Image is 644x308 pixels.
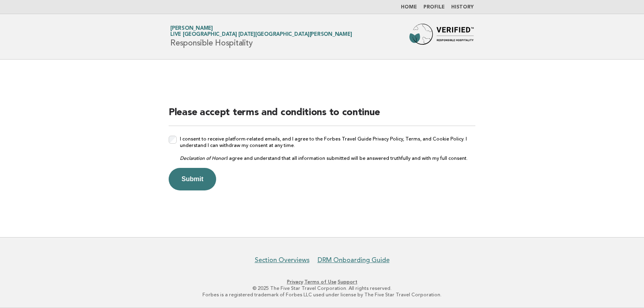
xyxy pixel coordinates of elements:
[76,285,568,291] p: © 2025 The Five Star Travel Corporation. All rights reserved.
[338,279,357,285] a: Support
[169,106,475,126] h2: Please accept terms and conditions to continue
[170,32,352,37] span: Live [GEOGRAPHIC_DATA] [DATE][GEOGRAPHIC_DATA][PERSON_NAME]
[76,279,568,285] p: · ·
[318,256,390,264] a: DRM Onboarding Guide
[180,155,227,161] em: Declaration of Honor:
[287,279,303,285] a: Privacy
[169,168,216,190] button: Submit
[76,291,568,298] p: Forbes is a registered trademark of Forbes LLC used under license by The Five Star Travel Corpora...
[170,26,352,47] h1: Responsible Hospitality
[451,5,474,10] a: History
[170,26,352,37] a: [PERSON_NAME]Live [GEOGRAPHIC_DATA] [DATE][GEOGRAPHIC_DATA][PERSON_NAME]
[409,24,474,50] img: Forbes Travel Guide
[255,256,310,264] a: Section Overviews
[180,136,475,161] label: I consent to receive platform-related emails, and I agree to the Forbes Travel Guide Privacy Poli...
[423,5,445,10] a: Profile
[401,5,417,10] a: Home
[304,279,336,285] a: Terms of Use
